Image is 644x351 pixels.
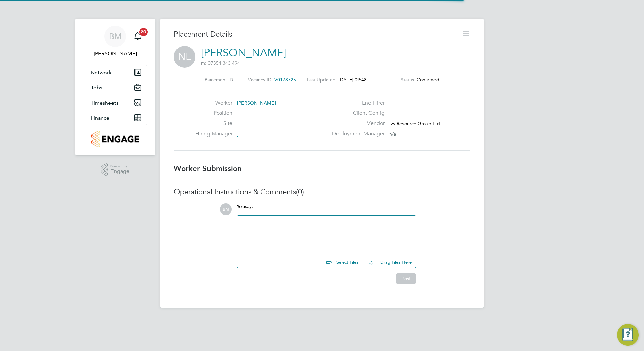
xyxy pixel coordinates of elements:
label: Hiring Manager [195,130,232,138]
a: 20 [131,26,144,47]
button: Post [396,273,416,284]
h3: Placement Details [174,30,457,39]
label: Last Updated [307,77,336,83]
a: BM[PERSON_NAME] [84,26,147,58]
span: Timesheets [91,100,119,106]
label: Site [195,120,232,127]
span: m: 07354 343 494 [201,60,240,66]
span: NE [174,46,195,68]
span: 20 [139,28,148,36]
span: Powered by [110,163,129,169]
span: (0) [296,187,304,196]
span: BM [220,203,232,215]
span: Engage [110,169,129,174]
label: Client Config [328,110,385,117]
button: Drag Files Here [364,255,412,269]
label: Vendor [328,120,385,127]
label: Status [401,77,414,83]
a: [PERSON_NAME] [201,46,286,60]
button: Finance [84,110,147,125]
a: Powered byEngage [101,163,130,176]
div: say: [237,203,416,215]
label: Placement ID [205,77,233,83]
span: n/a [389,131,396,137]
button: Jobs [84,80,147,95]
a: Go to home page [84,131,147,147]
label: Position [195,110,232,117]
span: Confirmed [417,77,439,83]
label: Deployment Manager [328,130,385,138]
span: V0178725 [274,77,296,83]
label: Worker [195,100,232,107]
span: Finance [91,115,109,121]
button: Timesheets [84,95,147,110]
button: Engage Resource Center [617,324,639,346]
h3: Operational Instructions & Comments [174,187,470,197]
label: Vacancy ID [248,77,271,83]
b: Worker Submission [174,164,242,173]
span: [PERSON_NAME] [237,100,276,106]
span: Ivy Resource Group Ltd [389,121,440,127]
span: [DATE] 09:48 - [339,77,370,83]
span: Bradley Martin [84,50,147,58]
nav: Main navigation [75,19,155,155]
img: countryside-properties-logo-retina.png [91,131,139,147]
span: BM [109,32,122,41]
label: End Hirer [328,100,385,107]
span: Jobs [91,84,102,91]
button: Network [84,65,147,80]
span: You [237,204,245,209]
span: Network [91,69,112,76]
